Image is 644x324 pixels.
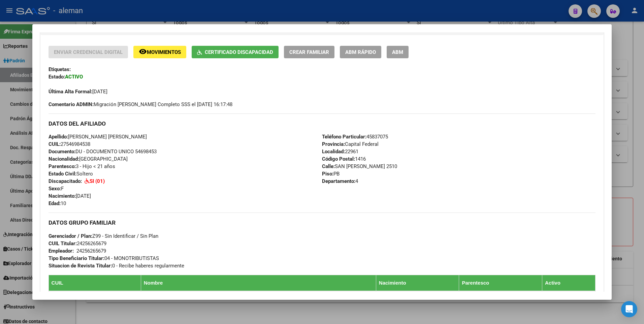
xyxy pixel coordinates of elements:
strong: SI (01) [90,178,105,184]
strong: Situacion de Revista Titular: [49,263,112,269]
th: Activo [542,275,595,291]
span: 3 - Hijo < 21 años [49,163,115,169]
strong: Etiquetas: [49,66,71,72]
strong: Estado Civil: [49,171,76,177]
strong: CUIL: [49,141,61,147]
strong: Teléfono Particular: [322,134,366,140]
span: 27546984538 [49,141,90,147]
strong: Documento: [49,149,75,155]
strong: Nacionalidad: [49,156,79,162]
th: Nombre [141,275,376,291]
strong: Edad: [49,200,61,206]
strong: Tipo Beneficiario Titular: [49,255,104,261]
td: 0 - Titular [459,291,542,307]
button: Crear Familiar [284,46,334,58]
button: ABM [387,46,409,58]
span: [DATE] [49,193,91,199]
span: F [49,186,64,192]
span: Enviar Credencial Digital [54,49,123,55]
span: Migración [PERSON_NAME] Completo SSS el [DATE] 16:17:48 [49,101,232,108]
h3: DATOS GRUPO FAMILIAR [49,219,596,226]
h3: DATOS DEL AFILIADO [49,120,596,127]
strong: Apellido: [49,134,68,140]
span: 24256265679 [49,240,106,247]
span: SAN [PERSON_NAME] 2510 [322,163,397,169]
span: 45837075 [322,134,388,140]
strong: Empleador: [49,248,74,254]
button: Certificado Discapacidad [192,46,279,58]
strong: Sexo: [49,186,61,192]
strong: Nacimiento: [49,193,76,199]
strong: Calle: [322,163,335,169]
strong: CUIL Titular: [49,240,77,247]
strong: ACTIVO [65,74,83,80]
span: Soltero [49,171,93,177]
span: Certificado Discapacidad [205,49,273,55]
strong: Localidad: [322,149,345,155]
strong: Gerenciador / Plan: [49,233,92,239]
th: Nacimiento [376,275,459,291]
span: Capital Federal [322,141,379,147]
button: ABM Rápido [340,46,381,58]
th: Parentesco [459,275,542,291]
strong: Discapacitado: [49,178,82,184]
td: [DATE] [376,291,459,307]
mat-icon: remove_red_eye [139,47,147,56]
span: [PERSON_NAME] [PERSON_NAME] [49,134,147,140]
span: Crear Familiar [289,49,329,55]
span: PB [322,171,340,177]
strong: Parentesco: [49,163,76,169]
td: [PERSON_NAME] [PERSON_NAME] - [141,291,376,307]
strong: Última Alta Formal: [49,89,92,95]
span: DU - DOCUMENTO UNICO 54698453 [49,149,157,155]
button: Enviar Credencial Digital [49,46,128,58]
button: Movimientos [133,46,186,58]
th: CUIL [49,275,141,291]
span: Movimientos [147,49,181,55]
span: [GEOGRAPHIC_DATA] [49,156,128,162]
div: 24256265679 [76,247,106,255]
strong: Comentario ADMIN: [49,101,94,107]
strong: Código Postal: [322,156,355,162]
strong: Departamento: [322,178,355,184]
span: 04 - MONOTRIBUTISTAS [49,255,159,261]
span: ABM [392,49,403,55]
span: 0 - Recibe haberes regularmente [49,263,184,269]
strong: Provincia: [322,141,345,147]
div: Open Intercom Messenger [621,301,637,317]
span: 10 [49,200,66,206]
strong: Estado: [49,74,65,80]
strong: Piso: [322,171,333,177]
span: 4 [322,178,358,184]
span: [DATE] [49,89,107,95]
span: Z99 - Sin Identificar / Sin Plan [49,233,158,239]
span: 1416 [322,156,366,162]
span: 22961 [322,149,358,155]
span: ABM Rápido [345,49,376,55]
